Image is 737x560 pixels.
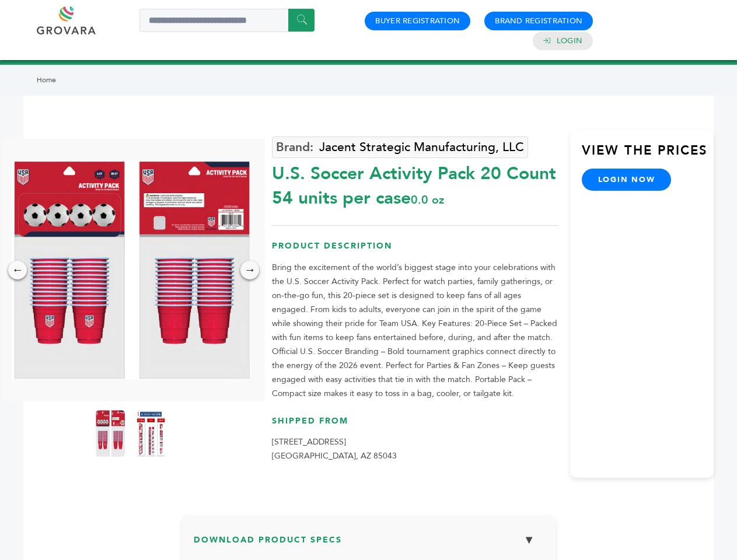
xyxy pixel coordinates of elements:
input: Search a product or brand... [139,9,315,32]
a: Jacent Strategic Manufacturing, LLC [272,136,528,158]
button: ▼ [515,527,544,552]
a: Home [37,75,56,85]
img: U.S. Soccer Activity Pack – 20 Count 54 units per case 0.0 oz [12,160,250,380]
span: 0.0 oz [411,192,444,208]
img: U.S. Soccer Activity Pack – 20 Count 54 units per case 0.0 oz [96,410,125,457]
div: U.S. Soccer Activity Pack 20 Count 54 units per case [272,156,558,211]
a: Login [557,36,582,46]
div: → [240,261,259,279]
h3: Product Description [272,240,558,261]
p: [STREET_ADDRESS] [GEOGRAPHIC_DATA], AZ 85043 [272,435,558,463]
a: login now [582,169,672,191]
div: ← [8,261,27,279]
h3: View the Prices [582,142,714,169]
a: Buyer Registration [375,16,460,26]
img: U.S. Soccer Activity Pack – 20 Count 54 units per case 0.0 oz [137,410,166,457]
h3: Shipped From [272,415,558,436]
a: Brand Registration [495,16,582,26]
p: Bring the excitement of the world’s biggest stage into your celebrations with the U.S. Soccer Act... [272,261,558,401]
